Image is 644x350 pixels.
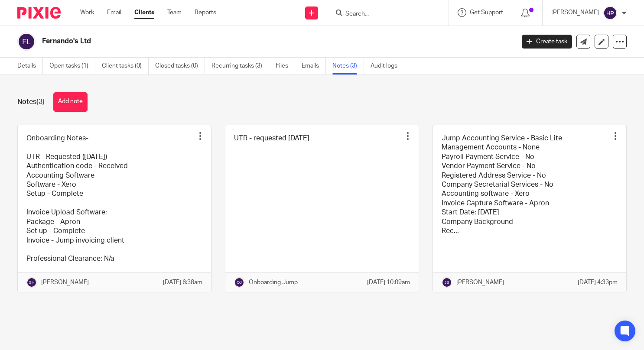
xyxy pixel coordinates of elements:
a: Create task [522,35,572,49]
a: Reports [195,8,216,17]
a: Closed tasks (0) [155,58,205,75]
button: Add note [53,92,88,112]
a: Email [107,8,121,17]
img: svg%3E [26,277,37,288]
img: svg%3E [442,277,452,288]
img: svg%3E [234,277,244,288]
a: Clients [134,8,154,17]
img: Pixie [17,7,61,19]
span: Get Support [470,10,503,16]
img: svg%3E [603,6,617,20]
p: [DATE] 6:38am [163,278,202,287]
a: Files [276,58,295,75]
h1: Notes [17,97,45,107]
a: Details [17,58,43,75]
p: Onboarding Jump [249,278,298,287]
p: [PERSON_NAME] [456,278,504,287]
a: Notes (3) [332,58,364,75]
p: [DATE] 4:33pm [578,278,618,287]
p: [PERSON_NAME] [551,8,599,17]
a: Emails [302,58,326,75]
a: Work [80,8,94,17]
span: (3) [36,98,45,105]
a: Team [167,8,182,17]
img: svg%3E [17,32,36,51]
a: Audit logs [371,58,404,75]
h2: Fernando's Ltd [42,37,416,46]
a: Client tasks (0) [102,58,149,75]
a: Open tasks (1) [49,58,95,75]
p: [DATE] 10:09am [367,278,410,287]
input: Search [345,10,423,18]
p: [PERSON_NAME] [41,278,89,287]
a: Recurring tasks (3) [211,58,269,75]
